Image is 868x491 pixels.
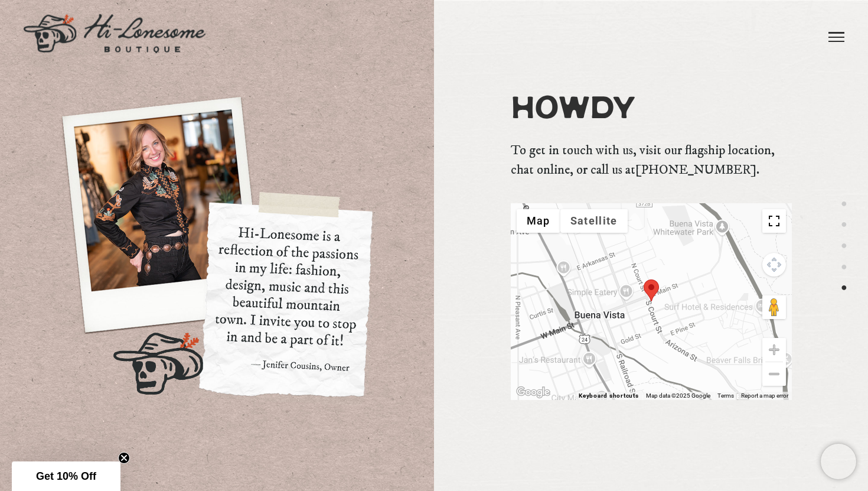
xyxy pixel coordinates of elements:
button: Keyboard shortcuts [579,392,639,400]
a: Report a map error [741,392,788,399]
button: 2 [841,217,847,232]
button: Close teaser [118,452,130,464]
span: To get in touch with us, visit our flagship location, chat online, or call us at [511,141,792,180]
button: Zoom in [762,338,786,362]
span: Map data ©2025 Google [646,392,710,399]
a: [PHONE_NUMBER]. [635,162,759,178]
button: 1 [841,196,847,211]
iframe: Chatra live chat [821,444,856,479]
span: Howdy [511,90,792,129]
div: Get 10% OffClose teaser [12,461,120,491]
button: Zoom out [762,362,786,386]
button: Map camera controls [762,253,786,277]
img: logo [24,14,205,53]
button: 3 [841,239,847,253]
img: Google [514,385,553,400]
button: Show satellite imagery [560,209,628,233]
button: 5 [841,281,847,295]
button: Show street map [517,209,560,233]
button: Toggle fullscreen view [762,209,786,233]
button: Drag Pegman onto the map to open Street View [762,295,786,319]
a: Open this area in Google Maps (opens a new window) [514,385,553,400]
a: Terms [717,392,734,399]
span: Get 10% Off [36,470,96,482]
button: 4 [841,259,847,274]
